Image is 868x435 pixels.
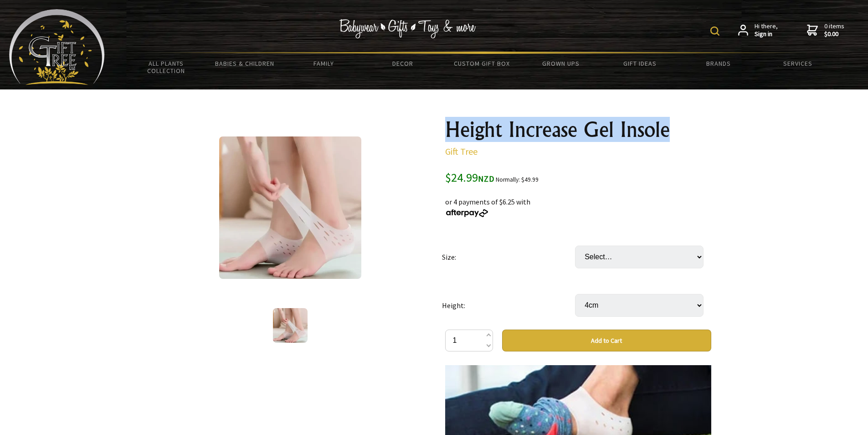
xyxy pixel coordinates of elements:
[273,308,308,343] img: Height Increase Gel Insole
[9,9,105,85] img: Babyware - Gifts - Toys and more...
[442,233,575,281] td: Size:
[445,146,478,157] a: Gift Tree
[502,330,711,351] button: Add to Cart
[339,19,476,38] img: Babywear - Gifts - Toys & more
[824,22,844,38] span: 0 items
[442,54,521,73] a: Custom Gift Box
[824,30,844,38] strong: $0.00
[738,22,778,38] a: Hi there,Sign in
[679,54,758,73] a: Brands
[600,54,679,73] a: Gift Ideas
[755,22,778,38] span: Hi there,
[445,185,711,218] div: or 4 payments of $6.25 with
[710,26,719,36] img: product search
[445,209,489,217] img: Afterpay
[363,54,442,73] a: Decor
[755,30,778,38] strong: Sign in
[478,173,494,184] span: NZD
[496,176,539,183] small: Normally: $49.99
[445,170,494,185] span: $24.99
[758,54,837,73] a: Services
[521,54,600,73] a: Grown Ups
[807,22,844,38] a: 0 items$0.00
[284,54,363,73] a: Family
[127,54,205,80] a: All Plants Collection
[445,119,711,141] h1: Height Increase Gel Insole
[442,281,575,330] td: Height:
[219,136,361,279] img: Height Increase Gel Insole
[205,54,284,73] a: Babies & Children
